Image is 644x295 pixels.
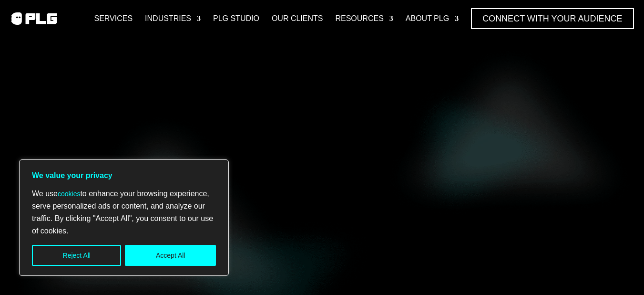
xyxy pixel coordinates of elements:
button: Accept All [125,245,216,266]
a: PLG Studio [213,8,259,29]
div: We value your privacy [19,159,229,276]
a: Our Clients [272,8,323,29]
a: Industries [145,8,201,29]
a: About PLG [406,8,459,29]
a: Resources [335,8,393,29]
a: Services [94,8,133,29]
button: Reject All [32,245,121,266]
p: We value your privacy [32,169,216,182]
a: Connect with Your Audience [471,8,634,29]
p: We use to enhance your browsing experience, serve personalized ads or content, and analyze our tr... [32,188,216,237]
a: cookies [58,190,80,198]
